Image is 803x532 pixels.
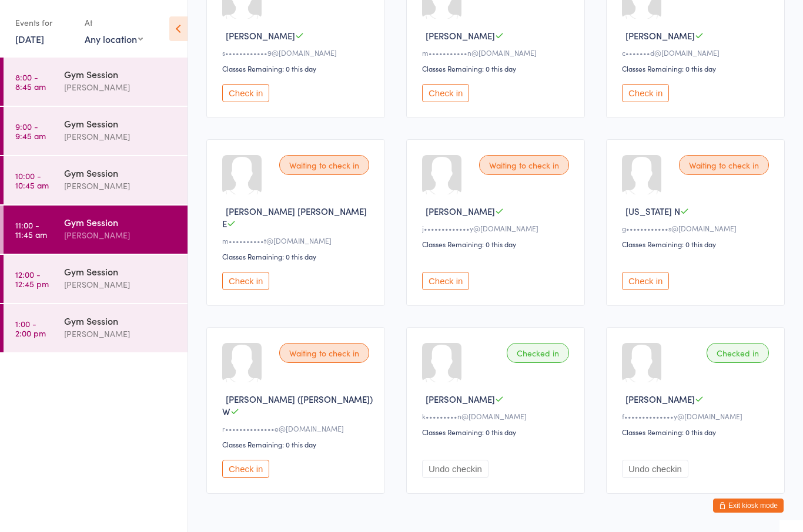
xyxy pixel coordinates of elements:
[426,205,495,217] span: [PERSON_NAME]
[4,58,188,106] a: 8:00 -8:45 amGym Session[PERSON_NAME]
[15,72,46,91] time: 8:00 - 8:45 am
[507,343,569,363] div: Checked in
[222,460,269,478] button: Check in
[422,427,573,437] div: Classes Remaining: 0 this day
[422,411,573,421] div: k•••••••••n@[DOMAIN_NAME]
[222,393,373,417] span: [PERSON_NAME] ([PERSON_NAME]) W
[622,460,688,478] button: Undo checkin
[4,206,188,254] a: 11:00 -11:45 amGym Session[PERSON_NAME]
[15,220,47,239] time: 11:00 - 11:45 am
[422,63,573,73] div: Classes Remaining: 0 this day
[422,272,469,290] button: Check in
[4,156,188,204] a: 10:00 -10:45 amGym Session[PERSON_NAME]
[64,314,178,327] div: Gym Session
[64,179,178,193] div: [PERSON_NAME]
[625,29,695,42] span: [PERSON_NAME]
[85,13,143,32] div: At
[15,270,49,288] time: 12:00 - 12:45 pm
[426,393,495,405] span: [PERSON_NAME]
[222,423,373,433] div: r••••••••••••••e@[DOMAIN_NAME]
[222,235,373,245] div: m••••••••••t@[DOMAIN_NAME]
[279,343,369,363] div: Waiting to check in
[64,117,178,130] div: Gym Session
[279,155,369,175] div: Waiting to check in
[422,84,469,102] button: Check in
[64,68,178,80] div: Gym Session
[622,411,772,421] div: f••••••••••••••y@[DOMAIN_NAME]
[222,272,269,290] button: Check in
[422,48,573,58] div: m•••••••••••n@[DOMAIN_NAME]
[226,29,295,42] span: [PERSON_NAME]
[4,255,188,303] a: 12:00 -12:45 pmGym Session[PERSON_NAME]
[85,32,143,45] div: Any location
[64,278,178,291] div: [PERSON_NAME]
[622,63,772,73] div: Classes Remaining: 0 this day
[622,84,669,102] button: Check in
[622,272,669,290] button: Check in
[15,13,73,32] div: Events for
[222,48,373,58] div: s••••••••••••9@[DOMAIN_NAME]
[707,343,769,363] div: Checked in
[64,228,178,242] div: [PERSON_NAME]
[64,327,178,341] div: [PERSON_NAME]
[422,460,489,478] button: Undo checkin
[64,130,178,143] div: [PERSON_NAME]
[222,205,367,230] span: [PERSON_NAME] [PERSON_NAME] E
[222,63,373,73] div: Classes Remaining: 0 this day
[222,439,373,449] div: Classes Remaining: 0 this day
[15,122,46,140] time: 9:00 - 9:45 am
[64,216,178,228] div: Gym Session
[222,84,269,102] button: Check in
[713,499,784,513] button: Exit kiosk mode
[625,205,680,217] span: [US_STATE] N
[15,171,49,190] time: 10:00 - 10:45 am
[426,29,495,42] span: [PERSON_NAME]
[622,223,772,233] div: g••••••••••••s@[DOMAIN_NAME]
[4,107,188,155] a: 9:00 -9:45 amGym Session[PERSON_NAME]
[64,265,178,278] div: Gym Session
[679,155,769,175] div: Waiting to check in
[622,48,772,58] div: c•••••••d@[DOMAIN_NAME]
[479,155,569,175] div: Waiting to check in
[15,32,44,45] a: [DATE]
[64,80,178,94] div: [PERSON_NAME]
[64,166,178,179] div: Gym Session
[422,239,573,249] div: Classes Remaining: 0 this day
[4,304,188,352] a: 1:00 -2:00 pmGym Session[PERSON_NAME]
[622,239,772,249] div: Classes Remaining: 0 this day
[422,223,573,233] div: j•••••••••••••y@[DOMAIN_NAME]
[15,319,46,338] time: 1:00 - 2:00 pm
[625,393,695,405] span: [PERSON_NAME]
[222,251,373,261] div: Classes Remaining: 0 this day
[622,427,772,437] div: Classes Remaining: 0 this day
